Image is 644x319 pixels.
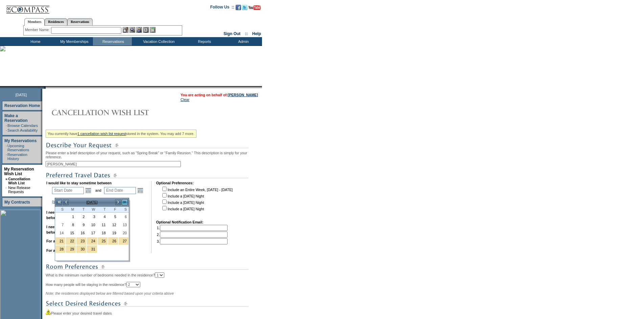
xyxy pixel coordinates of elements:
a: 1 [66,213,76,220]
img: blank.gif [46,86,46,89]
td: Tuesday, December 16, 2025 [76,229,87,237]
a: 11 [98,221,108,229]
td: Follow Us :: [210,4,234,12]
a: Members [24,18,45,26]
a: 3 [87,213,97,220]
b: I need a minimum of [46,210,81,214]
td: Christmas Holiday [97,237,108,245]
td: Monday, December 01, 2025 [66,213,76,221]
b: For a maximum of [46,248,77,252]
td: Tuesday, December 09, 2025 [76,221,87,229]
td: New Year's Holiday [55,245,66,253]
td: Wednesday, December 10, 2025 [87,221,97,229]
td: · [5,186,7,194]
td: Friday, December 12, 2025 [108,221,118,229]
a: Upcoming Reservations [7,144,29,152]
th: Saturday [118,207,129,213]
a: Sign Out [223,31,240,36]
td: Christmas Holiday [76,237,87,245]
a: 2 [76,213,86,220]
td: Saturday, December 13, 2025 [118,221,129,229]
td: Christmas Holiday [118,237,129,245]
th: Monday [66,207,76,213]
b: I would like to stay sometime between [46,181,112,185]
td: My Memberships [54,37,93,46]
span: [DATE] [16,93,27,97]
th: Wednesday [87,207,97,213]
a: >> [121,199,128,206]
td: Christmas Holiday [55,237,66,245]
td: Tuesday, December 02, 2025 [76,213,87,221]
a: 30 [76,245,86,253]
b: Optional Notification Email: [156,220,204,224]
img: subTtlRoomPreferences.gif [46,263,248,271]
td: 2. [157,232,228,238]
td: New Year's Holiday [76,245,87,253]
td: · [6,124,7,128]
td: Home [15,37,54,46]
a: 27 [119,237,128,245]
img: Become our fan on Facebook [236,5,241,10]
b: I need a maximum of [46,225,82,229]
a: My Contracts [4,200,30,205]
img: View [129,27,135,33]
td: Vacation Collection [132,37,184,46]
td: Include an Entire Week, [DATE] - [DATE] Include a [DATE] Night Include a [DATE] Night Include a [... [161,186,233,215]
a: (show holiday calendar) [52,200,90,204]
span: You are acting on behalf of: [181,93,258,97]
a: [PERSON_NAME] [228,93,258,97]
a: 12 [108,221,118,229]
td: Sunday, December 07, 2025 [55,221,66,229]
a: 18 [98,229,108,237]
td: · [6,128,7,132]
th: Tuesday [76,207,87,213]
a: My Reservation Wish List [4,167,34,176]
td: Reservations [93,37,132,46]
td: Thursday, December 04, 2025 [97,213,108,221]
a: 8 [66,221,76,229]
th: Sunday [55,207,66,213]
td: Monday, December 15, 2025 [66,229,76,237]
img: Reservations [143,27,149,33]
th: Thursday [97,207,108,213]
td: Friday, December 19, 2025 [108,229,118,237]
a: Residences [45,18,67,25]
img: promoShadowLeftCorner.gif [43,86,46,89]
td: Thursday, December 11, 2025 [97,221,108,229]
a: 13 [119,221,128,229]
span: Note: the residences displayed below are filtered based upon your criteria above [46,291,174,295]
img: Subscribe to our YouTube Channel [248,5,261,10]
td: Sunday, December 14, 2025 [55,229,66,237]
td: and [94,186,102,195]
a: 22 [66,237,76,245]
a: 28 [55,245,65,253]
a: 19 [108,229,118,237]
a: Search Availability [7,128,38,132]
div: You currently have stored in the system. You may add 7 more. [46,130,196,138]
td: Friday, December 05, 2025 [108,213,118,221]
td: · [6,144,7,152]
a: > [115,199,121,206]
b: Optional Preferences: [156,181,194,185]
a: 5 [108,213,118,220]
div: Member Name: [25,27,51,33]
a: Reservation History [7,153,27,161]
a: Open the calendar popup. [85,187,92,194]
a: < [63,199,69,206]
td: Monday, December 08, 2025 [66,221,76,229]
a: 7 [55,221,65,229]
a: Reservations [67,18,93,25]
b: » [5,177,7,181]
td: 1. [157,225,228,231]
td: Saturday, December 20, 2025 [118,229,129,237]
a: 15 [66,229,76,237]
input: Date format: M/D/Y. Shortcut keys: [T] for Today. [UP] or [.] for Next Day. [DOWN] or [,] for Pre... [104,187,136,194]
img: b_calculator.gif [150,27,156,33]
td: Thursday, December 18, 2025 [97,229,108,237]
img: Follow us on Twitter [242,5,247,10]
b: For a minimum of [46,239,76,243]
a: Become our fan on Facebook [236,7,241,11]
td: New Year's Holiday [66,245,76,253]
a: 31 [87,245,97,253]
a: 23 [76,237,86,245]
